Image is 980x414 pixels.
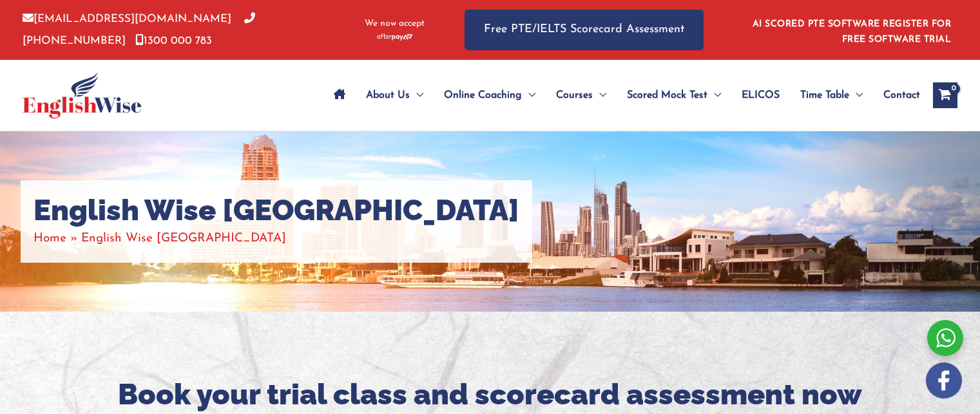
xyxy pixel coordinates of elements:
span: Online Coaching [444,73,522,118]
a: AI SCORED PTE SOFTWARE REGISTER FOR FREE SOFTWARE TRIAL [753,19,952,44]
a: Contact [873,73,920,118]
span: Courses [556,73,593,118]
span: Menu Toggle [522,73,535,118]
span: Menu Toggle [707,73,721,118]
span: English Wise [GEOGRAPHIC_DATA] [81,232,286,245]
span: Time Table [800,73,849,118]
a: CoursesMenu Toggle [546,73,617,118]
h2: Book your trial class and scorecard assessment now [113,376,867,414]
a: Online CoachingMenu Toggle [434,73,546,118]
a: ELICOS [731,73,790,118]
nav: Breadcrumbs [34,228,519,249]
span: Menu Toggle [849,73,863,118]
a: 1300 000 783 [135,35,212,46]
img: white-facebook.png [926,362,962,399]
span: ELICOS [742,73,780,118]
a: Free PTE/IELTS Scorecard Assessment [465,10,704,50]
span: Menu Toggle [410,73,423,118]
a: About UsMenu Toggle [356,73,434,118]
a: [PHONE_NUMBER] [23,14,255,46]
img: cropped-ew-logo [23,72,142,118]
a: Home [34,232,66,245]
span: Menu Toggle [593,73,606,118]
span: Contact [883,73,920,118]
span: We now accept [365,17,425,30]
nav: Site Navigation: Main Menu [323,73,920,118]
a: Scored Mock TestMenu Toggle [617,73,731,118]
a: Time TableMenu Toggle [790,73,873,118]
aside: Header Widget 1 [745,9,957,51]
span: About Us [366,73,410,118]
img: Afterpay-Logo [377,33,412,41]
a: [EMAIL_ADDRESS][DOMAIN_NAME] [23,14,231,24]
a: View Shopping Cart, empty [933,82,957,108]
span: Scored Mock Test [627,73,707,118]
h1: English Wise [GEOGRAPHIC_DATA] [34,193,519,228]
